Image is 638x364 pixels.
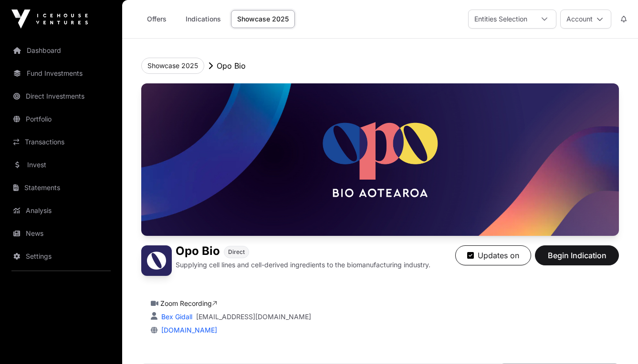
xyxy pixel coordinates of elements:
a: Indications [179,10,227,28]
a: [DOMAIN_NAME] [157,326,217,334]
h1: Opo Bio [176,245,220,258]
a: Transactions [8,131,115,152]
a: [EMAIL_ADDRESS][DOMAIN_NAME] [196,312,311,322]
a: News [8,223,115,244]
div: Entities Selection [469,10,533,28]
iframe: Chat Widget [590,318,638,364]
img: Opo Bio [141,83,619,236]
button: Updates on [455,245,531,265]
a: Portfolio [8,109,115,130]
a: Bex Gidall [159,313,192,321]
a: Settings [8,246,115,267]
a: Direct Investments [8,86,115,107]
img: Opo Bio [141,245,172,276]
span: Direct [228,248,245,256]
p: Supplying cell lines and cell-derived ingredients to the biomanufacturing industry. [176,260,430,270]
img: Icehouse Ventures Logo [11,10,88,29]
a: Showcase 2025 [231,10,295,28]
a: Analysis [8,200,115,221]
a: Statements [8,177,115,198]
p: Opo Bio [217,60,246,71]
button: Showcase 2025 [141,58,204,74]
a: Offers [137,10,176,28]
span: Begin Indication [547,250,607,261]
button: Account [560,10,611,29]
a: Zoom Recording [160,299,217,307]
a: Invest [8,154,115,175]
a: Dashboard [8,40,115,61]
button: Begin Indication [535,245,619,265]
a: Begin Indication [535,255,619,264]
a: Fund Investments [8,63,115,84]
